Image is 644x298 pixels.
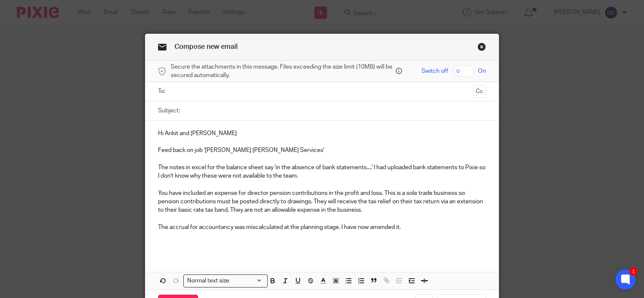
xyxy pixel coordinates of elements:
[478,43,486,54] a: Close this dialog window
[158,106,180,115] label: Subject:
[629,267,638,276] div: 1
[158,87,167,96] label: To:
[174,43,238,50] span: Compose new email
[232,277,263,285] input: Search for option
[478,67,486,75] span: On
[158,223,486,231] p: The accrual for accountancy was miscalculated at the planning stage. I have now amended it.
[421,67,448,75] span: Switch off
[158,163,486,181] p: The notes in excel for the balance sheet say 'in the absence of bank statements....' I had upload...
[183,274,268,287] div: Search for option
[171,63,394,80] span: Secure the attachments in this message. Files exceeding the size limit (10MB) will be secured aut...
[158,129,486,138] p: Hi Ankit and [PERSON_NAME]
[158,146,486,154] p: Feed back on job '[PERSON_NAME] [PERSON_NAME] Services'
[158,189,486,215] p: You have included an expense for director pension contributions in the profit and loss. This is a...
[473,85,486,98] button: Cc
[185,277,231,285] span: Normal text size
